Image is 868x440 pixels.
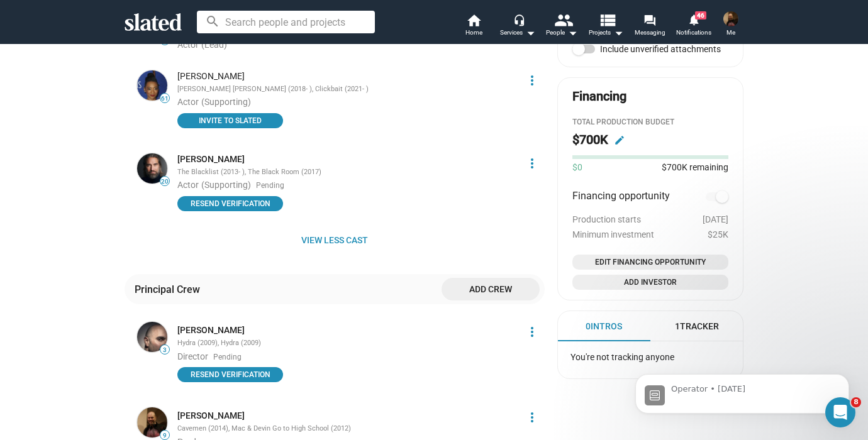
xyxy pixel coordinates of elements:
img: Lukas Hassel [137,153,167,184]
div: [PERSON_NAME] [PERSON_NAME] (2018- ), Clickbait (2021- ) [177,85,517,94]
span: Production starts [572,214,641,224]
span: 46 [695,11,706,19]
span: Home [465,25,482,40]
div: Principal Crew [135,283,205,296]
button: Resend verification [177,367,283,382]
span: 61 [160,95,169,102]
mat-icon: arrow_drop_down [565,25,580,40]
mat-icon: arrow_drop_down [523,25,538,40]
button: Projects [584,13,628,40]
span: Messaging [635,25,665,40]
mat-icon: people [554,11,572,29]
span: Include unverified attachments [600,44,721,54]
button: Open add or edit financing opportunity dialog [572,255,728,270]
span: Resend verification [185,197,275,210]
div: 0 Intros [586,321,622,333]
span: (Supporting) [201,97,251,107]
span: $0 [572,162,582,173]
span: 20 [160,178,169,185]
span: View less cast [135,229,535,251]
div: The Blacklist (2013- ), The Black Room (2017) [177,168,517,177]
span: Pending [256,181,284,191]
div: [PERSON_NAME] [177,70,517,82]
div: People [546,25,577,40]
img: Herschel Faber [137,407,167,437]
button: Services [496,13,540,40]
span: Resend verification [185,368,275,381]
div: Total Production budget [572,118,728,128]
img: Betty Gabriel [137,70,167,101]
mat-icon: more_vert [525,324,540,339]
button: Open add investor dialog [572,275,728,290]
span: Add Investor [577,276,723,289]
span: 9 [160,432,169,439]
button: Herschel FaberMe [716,9,746,41]
a: Messaging [628,13,672,40]
button: People [540,13,584,40]
mat-icon: more_vert [525,410,540,425]
span: 3 [160,346,169,354]
span: (Supporting) [201,180,251,190]
span: Actor [177,97,199,107]
mat-icon: headset_mic [513,14,525,25]
mat-icon: more_vert [525,156,540,171]
span: Financing opportunity [572,189,670,204]
span: Director [177,351,208,361]
a: [PERSON_NAME] [177,153,245,165]
span: Projects [589,25,623,40]
span: Edit Financing Opportunity [577,256,723,268]
a: [PERSON_NAME] [177,324,245,336]
div: Hydra (2009), Hydra (2009) [177,339,517,348]
mat-icon: home [466,13,481,28]
div: 1 Tracker [675,321,719,333]
div: Cavemen (2014), Mac & Devin Go to High School (2012) [177,424,517,434]
a: [PERSON_NAME] [177,410,245,422]
button: Edit budget [609,130,630,150]
mat-icon: notifications [687,13,699,25]
a: Home [452,13,496,40]
a: 46Notifications [672,13,716,40]
button: Resend verification [177,196,283,211]
div: $25K [572,229,728,239]
span: Actor [177,40,199,50]
span: Minimum investment [572,229,654,239]
span: $700K remaining [662,162,728,172]
span: Pending [213,353,242,363]
button: View less cast [125,229,545,251]
span: Actor [177,180,199,190]
button: Add crew [442,278,540,300]
input: Search people and projects [197,11,375,33]
mat-icon: view_list [598,11,616,29]
span: Me [726,25,735,40]
span: [DATE] [703,214,728,224]
span: Notifications [676,25,711,40]
button: INVITE TO SLATED [177,113,283,128]
span: INVITE TO SLATED [185,114,275,127]
div: Services [500,25,535,40]
div: Financing [572,88,626,105]
span: (Lead) [201,40,227,50]
span: Add crew [452,278,530,300]
span: 8 [851,397,861,407]
img: Miguel Parga [137,322,167,352]
h2: $700K [572,131,608,148]
div: You're not tracking anyone [560,341,740,373]
mat-icon: forum [643,14,655,26]
iframe: Intercom live chat [825,397,855,427]
mat-icon: more_vert [525,73,540,88]
mat-icon: arrow_drop_down [611,25,626,40]
mat-icon: edit [614,135,625,146]
img: Herschel Faber [723,11,738,26]
iframe: Intercom notifications message [616,346,868,434]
